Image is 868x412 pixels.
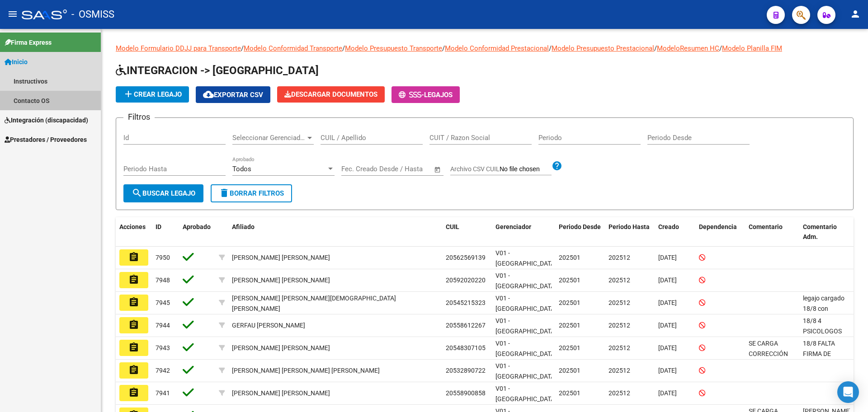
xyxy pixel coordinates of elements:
span: Gerenciador [495,223,531,230]
mat-icon: assignment [128,252,139,262]
div: [PERSON_NAME] [PERSON_NAME] [232,388,330,398]
span: Integración (discapacidad) [5,115,88,125]
span: V01 - [GEOGRAPHIC_DATA] [495,340,557,357]
button: Crear Legajo [116,86,189,103]
mat-icon: assignment [128,365,139,375]
span: Exportar CSV [203,91,263,99]
span: 20545215323 [446,299,486,306]
a: Modelo Conformidad Transporte [244,44,342,52]
span: - OSMISS [71,5,114,24]
span: legajo cargado 18/8 con facturacion cargada anteriormente!!! FALTA DOCU PSICOLOGIA FALTA FIRMA DE... [803,295,849,394]
button: Open calendar [433,164,443,175]
span: 20592020220 [446,276,486,284]
datatable-header-cell: Afiliado [228,217,442,247]
span: 202501 [559,322,580,329]
span: Aprobado [183,223,211,230]
span: [DATE] [658,389,677,397]
div: Open Intercom Messenger [837,381,859,403]
span: V01 - [GEOGRAPHIC_DATA] [495,295,557,312]
span: Dependencia [699,223,737,230]
span: CUIL [446,223,459,230]
button: Borrar Filtros [211,184,292,202]
span: Archivo CSV CUIL [450,165,500,173]
span: 20558612267 [446,322,486,329]
h3: Filtros [123,111,155,123]
span: 20558900858 [446,389,486,397]
a: Modelo Presupuesto Transporte [345,44,442,52]
span: 7944 [156,322,170,329]
div: GERFAU [PERSON_NAME] [232,320,305,331]
a: Modelo Formulario DDJJ para Transporte [116,44,241,52]
datatable-header-cell: Comentario Adm. [799,217,854,247]
span: [DATE] [658,299,677,306]
span: ID [156,223,161,230]
span: V01 - [GEOGRAPHIC_DATA] [495,317,557,335]
span: Acciones [119,223,146,230]
input: Fecha fin [386,165,430,173]
span: SE CARGA CORRECCIÓN [749,340,788,357]
a: ModeloResumen HC [657,44,719,52]
span: 20548307105 [446,344,486,351]
span: [DATE] [658,322,677,329]
span: 202512 [609,254,630,261]
span: 202501 [559,254,580,261]
input: Archivo CSV CUIL [500,165,552,173]
span: 202512 [609,367,630,374]
span: 20562569139 [446,254,486,261]
span: V01 - [GEOGRAPHIC_DATA] [495,249,557,267]
span: 202501 [559,389,580,397]
mat-icon: help [552,160,562,171]
span: Seleccionar Gerenciador [232,134,306,142]
span: [DATE] [658,276,677,284]
span: [DATE] [658,367,677,374]
span: [DATE] [658,344,677,351]
span: Buscar Legajo [132,189,195,197]
mat-icon: search [132,187,142,198]
span: 7950 [156,254,170,261]
span: 7948 [156,276,170,284]
mat-icon: person [850,9,861,19]
div: [PERSON_NAME] [PERSON_NAME] [232,275,330,286]
datatable-header-cell: Creado [655,217,695,247]
span: - [399,91,424,99]
div: [PERSON_NAME] [PERSON_NAME] [232,343,330,353]
mat-icon: assignment [128,387,139,398]
span: 202512 [609,389,630,397]
span: 7945 [156,299,170,306]
datatable-header-cell: Gerenciador [492,217,555,247]
span: Todos [232,165,251,173]
button: Descargar Documentos [277,86,385,103]
span: Legajos [424,91,453,99]
span: Descargar Documentos [284,90,377,98]
a: Modelo Planilla FIM [722,44,782,52]
mat-icon: assignment [128,342,139,353]
div: [PERSON_NAME] [PERSON_NAME] [232,253,330,263]
span: Comentario [749,223,783,230]
span: 18/8 4 PSICOLOGOS EN INFORME- FALTA FIRMA DE MEDICO [803,317,849,365]
span: 7943 [156,344,170,351]
datatable-header-cell: Dependencia [695,217,745,247]
span: 202512 [609,299,630,306]
span: Periodo Hasta [609,223,650,230]
span: Periodo Desde [559,223,601,230]
mat-icon: menu [7,9,18,19]
a: Modelo Presupuesto Prestacional [552,44,654,52]
mat-icon: cloud_download [203,89,214,100]
datatable-header-cell: Aprobado [179,217,215,247]
div: [PERSON_NAME] [PERSON_NAME] [PERSON_NAME] [232,365,380,376]
span: V01 - [GEOGRAPHIC_DATA] [495,362,557,380]
span: 7941 [156,389,170,397]
datatable-header-cell: Periodo Desde [555,217,605,247]
span: 7942 [156,367,170,374]
button: -Legajos [392,86,460,103]
span: Prestadores / Proveedores [5,135,87,145]
mat-icon: delete [219,187,230,198]
button: Exportar CSV [196,86,270,103]
span: Creado [658,223,679,230]
span: 202512 [609,276,630,284]
span: 202501 [559,299,580,306]
datatable-header-cell: Acciones [116,217,152,247]
mat-icon: assignment [128,274,139,285]
datatable-header-cell: Comentario [745,217,799,247]
span: Inicio [5,57,28,67]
